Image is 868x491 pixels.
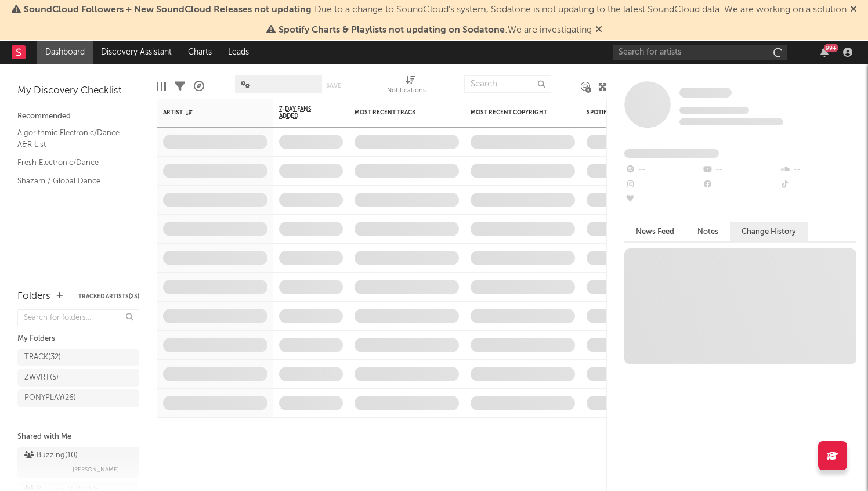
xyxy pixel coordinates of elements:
div: Artist [163,109,250,116]
div: Most Recent Track [355,109,442,116]
button: Change History [730,222,808,241]
div: My Folders [17,332,139,346]
span: 0 fans last week [679,118,783,125]
a: PONYPLAY(26) [17,389,139,407]
div: -- [701,163,779,178]
button: News Feed [624,222,686,241]
button: Save [326,82,341,89]
div: Spotify Monthly Listeners [587,109,674,116]
a: Buzzing(10)[PERSON_NAME] [17,447,139,478]
span: [PERSON_NAME] [73,463,119,476]
div: Notifications (Artist) [387,84,433,98]
input: Search for artists [613,45,787,60]
div: Filters [175,70,185,103]
input: Search for folders... [17,309,139,326]
span: Dismiss [595,26,602,35]
a: Discovery Assistant [93,41,180,64]
a: Some Artist [679,87,732,99]
div: Recommended [17,110,139,124]
div: ZWVRT ( 5 ) [24,371,59,385]
span: Spotify Charts & Playlists not updating on Sodatone [279,26,505,35]
div: Folders [17,290,50,304]
a: Charts [180,41,220,64]
span: : Due to a change to SoundCloud's system, Sodatone is not updating to the latest SoundCloud data.... [24,5,847,15]
span: Dismiss [850,5,857,15]
span: SoundCloud Followers + New SoundCloud Releases not updating [24,5,312,15]
div: Buzzing ( 10 ) [24,449,78,463]
span: : We are investigating [279,26,592,35]
div: Shared with Me [17,430,139,444]
a: Fresh Electronic/Dance [17,156,128,169]
input: Search... [464,75,551,93]
span: Tracking Since: [DATE] [679,107,749,114]
div: 99 + [824,44,838,52]
div: TRACK ( 32 ) [24,351,61,364]
div: -- [624,193,701,208]
a: Leads [220,41,257,64]
a: Shazam / Global Dance [17,175,128,187]
a: Algorithmic Electronic/Dance A&R List [17,127,128,150]
span: Fans Added by Platform [624,149,719,158]
div: My Discovery Checklist [17,84,139,98]
span: 7-Day Fans Added [279,106,325,120]
span: Some Artist [679,88,732,98]
div: -- [779,178,856,193]
div: Edit Columns [157,70,166,103]
div: A&R Pipeline [194,70,204,103]
div: -- [779,163,856,178]
div: -- [624,178,701,193]
button: Tracked Artists(23) [78,294,139,299]
button: Notes [686,222,730,241]
div: -- [701,178,779,193]
button: 99+ [820,48,829,57]
div: PONYPLAY ( 26 ) [24,391,76,405]
div: Most Recent Copyright [471,109,558,116]
a: ZWVRT(5) [17,369,139,387]
a: Dashboard [37,41,93,64]
a: TRACK(32) [17,349,139,366]
div: Notifications (Artist) [387,70,433,103]
div: -- [624,163,701,178]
